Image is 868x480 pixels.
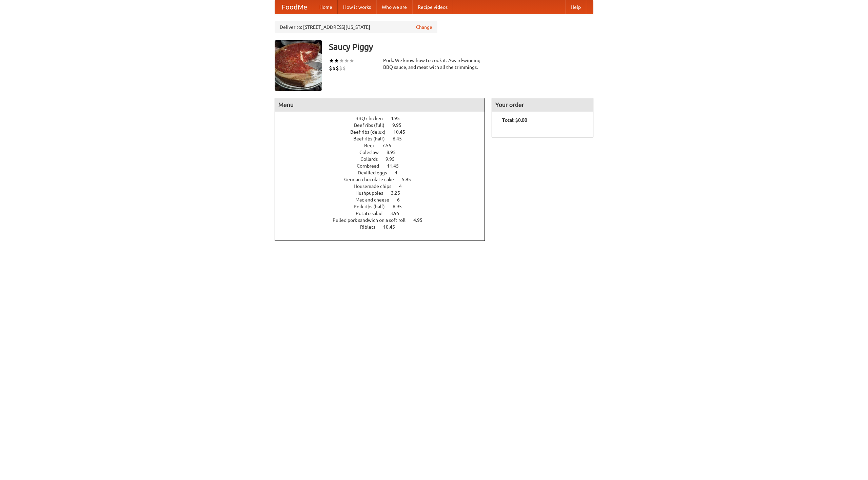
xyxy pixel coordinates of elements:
a: Coleslaw 8.95 [359,150,408,155]
li: ★ [329,57,334,64]
span: Potato salad [356,211,389,216]
a: Mac and cheese 6 [355,197,412,203]
span: Collards [360,156,384,162]
a: Devilled eggs 4 [358,170,410,175]
span: 5.95 [402,177,418,182]
h4: Menu [275,98,485,112]
span: Riblets [360,224,382,230]
li: $ [332,64,336,72]
a: Beef ribs (full) 9.95 [354,122,414,128]
span: 6 [397,197,407,203]
span: 3.95 [390,211,406,216]
a: Hushpuppies 3.25 [355,190,413,196]
span: 6.45 [393,136,409,141]
div: Pork. We know how to cook it. Award-winning BBQ sauce, and meat with all the trimmings. [383,57,485,71]
h4: Your order [492,98,593,112]
span: Pork ribs (half) [354,204,392,209]
a: Home [314,0,338,14]
li: ★ [334,57,339,64]
span: 7.55 [382,143,398,148]
a: Collards 9.95 [360,156,407,162]
span: 9.95 [386,156,401,162]
a: Beef ribs (delux) 10.45 [350,129,418,135]
a: Potato salad 3.95 [356,211,412,216]
span: 6.95 [393,204,409,209]
span: 9.95 [392,122,408,128]
span: Coleslaw [359,150,386,155]
span: 3.25 [391,190,407,196]
b: Total: $0.00 [502,117,527,123]
span: 11.45 [387,163,406,169]
span: 8.95 [387,150,402,155]
span: 10.45 [383,224,402,230]
li: $ [329,64,332,72]
a: Riblets 10.45 [360,224,408,230]
a: Pork ribs (half) 6.95 [354,204,414,209]
a: Recipe videos [412,0,453,14]
span: Beef ribs (delux) [350,129,392,135]
span: Devilled eggs [358,170,394,175]
a: Cornbread 11.45 [357,163,411,169]
span: 10.45 [393,129,412,135]
span: BBQ chicken [355,116,390,121]
span: 4.95 [391,116,407,121]
span: Housemade chips [354,184,398,189]
a: FoodMe [275,0,314,14]
span: Pulled pork sandwich on a soft roll [333,217,412,223]
span: Mac and cheese [355,197,396,203]
span: 4 [395,170,404,175]
a: Beer 7.55 [364,143,404,148]
a: Help [565,0,586,14]
div: Deliver to: [STREET_ADDRESS][US_STATE] [275,21,437,33]
img: angular.jpg [275,40,322,91]
span: Beef ribs (full) [354,122,391,128]
span: Beer [364,143,381,148]
span: Cornbread [357,163,386,169]
a: Beef ribs (half) 6.45 [353,136,414,141]
li: $ [342,64,346,72]
li: $ [339,64,342,72]
a: BBQ chicken 4.95 [355,116,412,121]
span: 4 [399,184,409,189]
li: ★ [344,57,349,64]
a: Change [416,24,432,31]
a: How it works [338,0,376,14]
h3: Saucy Piggy [329,40,593,54]
span: Hushpuppies [355,190,390,196]
a: German chocolate cake 5.95 [344,177,423,182]
a: Pulled pork sandwich on a soft roll 4.95 [333,217,435,223]
li: ★ [339,57,344,64]
a: Who we are [376,0,412,14]
span: 4.95 [413,217,429,223]
li: ★ [349,57,354,64]
span: Beef ribs (half) [353,136,392,141]
li: $ [336,64,339,72]
span: German chocolate cake [344,177,401,182]
a: Housemade chips 4 [354,184,414,189]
